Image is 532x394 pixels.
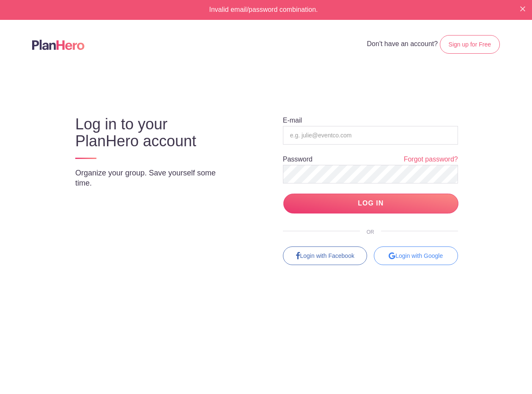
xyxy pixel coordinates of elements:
[32,40,85,50] img: Logo main planhero
[520,6,525,11] img: X small white
[374,246,458,265] div: Login with Google
[75,168,234,188] p: Organize your group. Save yourself some time.
[283,117,302,124] label: E-mail
[283,126,458,145] input: e.g. julie@eventco.com
[75,116,234,150] h3: Log in to your PlanHero account
[367,40,438,47] span: Don't have an account?
[360,229,381,235] span: OR
[283,246,367,265] a: Login with Facebook
[404,155,458,164] a: Forgot password?
[283,194,458,213] input: LOG IN
[283,156,313,163] label: Password
[520,5,525,12] button: Close
[440,35,500,54] a: Sign up for Free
